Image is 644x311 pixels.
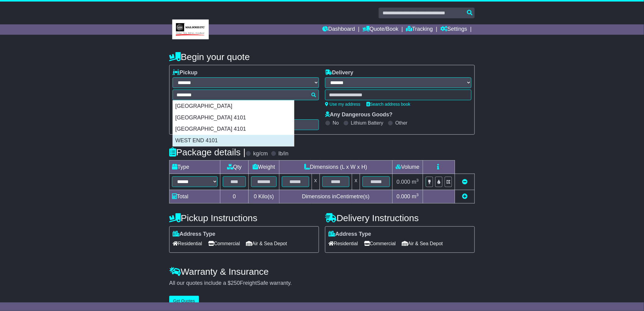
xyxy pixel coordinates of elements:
span: m [412,179,419,185]
h4: Warranty & Insurance [169,267,475,277]
div: [GEOGRAPHIC_DATA] 4101 [173,112,294,124]
label: kg/cm [253,150,268,157]
span: Air & Sea Depot [402,239,443,248]
label: No [333,120,339,126]
a: Settings [440,24,467,35]
span: m [412,193,419,200]
span: Commercial [364,239,396,248]
a: Dashboard [323,24,355,35]
td: Dimensions (L x W x H) [279,161,392,174]
span: 0.000 [397,179,410,185]
a: Tracking [406,24,433,35]
span: 250 [231,280,240,286]
a: Add new item [462,193,467,200]
td: Volume [392,161,423,174]
h4: Pickup Instructions [169,213,319,223]
label: Lithium Battery [351,120,383,126]
div: WEST END 4101 [173,135,294,147]
span: Commercial [208,239,240,248]
label: Pickup [173,69,198,76]
td: Weight [249,161,279,174]
td: x [352,174,360,190]
label: lb/in [278,150,289,157]
label: Address Type [173,231,215,238]
td: 0 [220,190,249,203]
td: Qty [220,161,249,174]
typeahead: Please provide city [173,90,319,100]
div: [GEOGRAPHIC_DATA] 4101 [173,123,294,135]
sup: 3 [416,193,419,197]
a: Search address book [366,102,410,107]
label: Address Type [328,231,371,238]
a: Quote/Book [362,24,398,35]
span: Residential [173,239,202,248]
td: Kilo(s) [249,190,279,203]
span: Air & Sea Depot [246,239,287,248]
label: Any Dangerous Goods? [325,111,393,118]
a: Use my address [325,102,360,107]
label: Other [395,120,408,126]
label: Delivery [325,69,353,76]
img: MBE West End [172,19,209,39]
td: Total [170,190,220,203]
sup: 3 [416,178,419,182]
h4: Delivery Instructions [325,213,475,223]
a: Remove this item [462,179,467,185]
td: x [312,174,320,190]
h4: Package details | [169,147,246,157]
td: Dimensions in Centimetre(s) [279,190,392,203]
div: All our quotes include a $ FreightSafe warranty. [169,280,475,287]
button: Get Quotes [169,296,199,306]
h4: Begin your quote [169,52,475,62]
td: Type [170,161,220,174]
span: 0.000 [397,193,410,200]
span: 0 [254,193,257,200]
span: Residential [328,239,358,248]
div: [GEOGRAPHIC_DATA] [173,101,294,112]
